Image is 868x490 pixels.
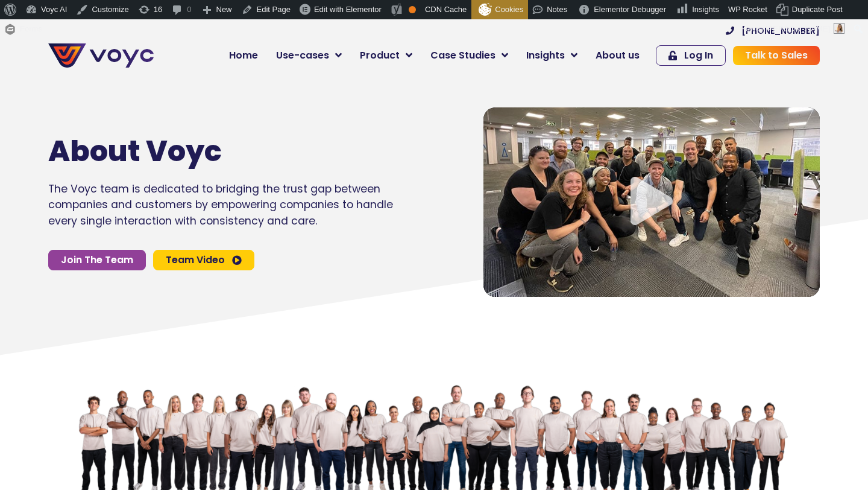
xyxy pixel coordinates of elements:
[684,51,713,60] span: Log In
[656,45,726,66] a: Log In
[48,43,154,68] img: voyc-full-logo
[360,48,400,63] span: Product
[421,43,517,68] a: Case Studies
[726,27,820,35] a: [PHONE_NUMBER]
[587,43,649,68] a: About us
[517,43,587,68] a: Insights
[267,43,351,68] a: Use-cases
[736,19,849,39] a: Howdy,
[314,5,382,14] span: Edit with Elementor
[48,250,146,270] a: Join The Team
[220,43,267,68] a: Home
[430,48,495,63] span: Case Studies
[596,48,640,63] span: About us
[20,19,42,39] span: Forms
[766,24,830,33] span: [PERSON_NAME]
[276,48,329,63] span: Use-cases
[48,134,357,169] h1: About Voyc
[627,177,676,227] div: Video play button
[409,6,416,13] div: OK
[526,48,565,63] span: Insights
[351,43,421,68] a: Product
[733,46,820,65] a: Talk to Sales
[61,255,133,265] span: Join The Team
[229,48,258,63] span: Home
[153,250,254,270] a: Team Video
[48,181,393,229] p: The Voyc team is dedicated to bridging the trust gap between companies and customers by empowerin...
[166,255,225,265] span: Team Video
[745,51,808,60] span: Talk to Sales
